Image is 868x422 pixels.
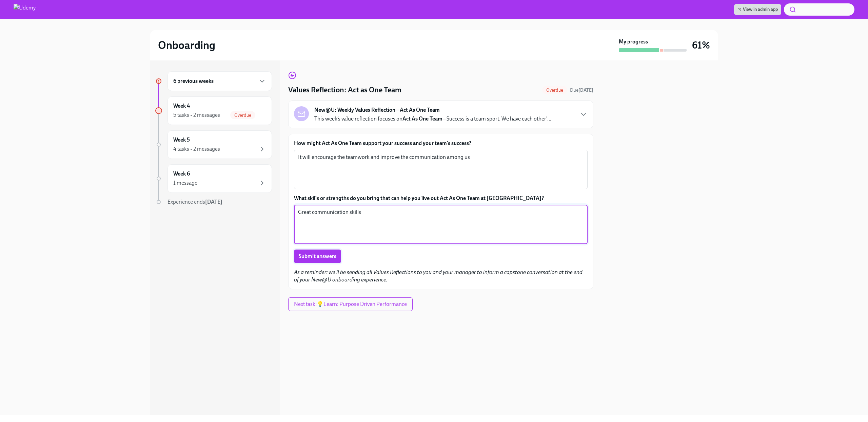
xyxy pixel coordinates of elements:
[173,111,220,119] div: 5 tasks • 2 messages
[402,115,442,122] strong: Act As One Team
[734,4,781,15] a: View in admin app
[155,164,272,193] a: Week 61 message
[294,195,588,202] label: What skills or strengths do you bring that can help you live out Act As One Team at [GEOGRAPHIC_D...
[542,88,567,93] span: Overdue
[173,170,190,178] h6: Week 6
[314,106,440,114] strong: New@U: Weekly Values Reflection—Act As One Team
[299,253,336,260] span: Submit answers
[692,39,710,51] h3: 61%
[167,199,222,205] span: Experience ends
[570,87,593,93] span: September 30th, 2025 10:00
[314,115,551,123] p: This week’s value reflection focuses on —Success is a team sport. We have each other'...
[173,102,190,110] h6: Week 4
[619,38,648,45] strong: My progress
[173,136,190,144] h6: Week 5
[294,140,588,147] label: How might Act As One Team support your success and your team’s success?
[173,77,214,85] h6: 6 previous weeks
[737,6,778,13] span: View in admin app
[14,4,36,15] img: Udemy
[167,71,272,91] div: 6 previous weeks
[205,199,222,205] strong: [DATE]
[155,130,272,159] a: Week 54 tasks • 2 messages
[294,269,583,283] em: As a reminder: we'll be sending all Values Reflections to you and your manager to inform a capsto...
[288,85,401,95] h4: Values Reflection: Act as One Team
[230,113,255,118] span: Overdue
[294,250,341,263] button: Submit answers
[155,96,272,125] a: Week 45 tasks • 2 messagesOverdue
[570,87,593,93] span: Due
[173,179,197,187] div: 1 message
[173,145,220,153] div: 4 tasks • 2 messages
[298,208,584,241] textarea: Great communication skills
[288,297,413,311] button: Next task:💡Learn: Purpose Driven Performance
[158,38,215,52] h2: Onboarding
[578,87,593,93] strong: [DATE]
[298,153,584,186] textarea: It will encourage the teamwork and improve the communication among us
[294,301,407,308] span: Next task : 💡Learn: Purpose Driven Performance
